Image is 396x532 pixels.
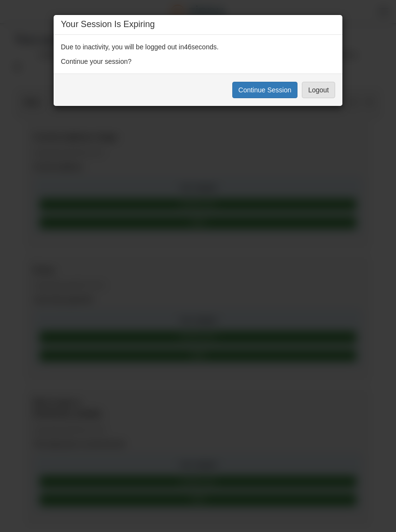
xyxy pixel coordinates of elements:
[61,57,335,66] p: Continue your session?
[213,43,217,51] span: s
[61,42,335,52] p: Due to inactivity, you will be logged out in second .
[61,20,335,30] h4: Your Session Is Expiring
[232,82,298,98] button: Continue Session
[302,82,335,98] button: Logout
[184,43,192,51] span: 46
